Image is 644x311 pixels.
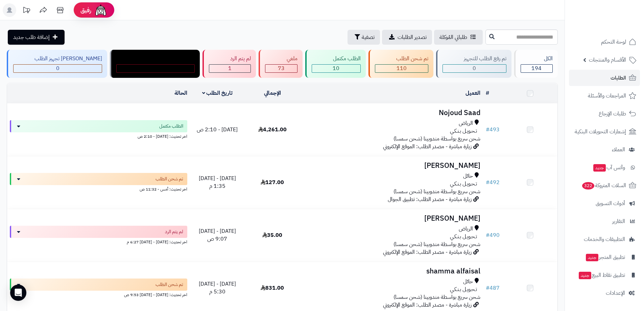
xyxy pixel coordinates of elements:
[575,127,626,136] span: إشعارات التحويلات البنكية
[569,141,640,158] a: العملاء
[486,89,489,97] a: #
[228,64,232,72] span: 1
[601,37,626,47] span: لوحة التحكم
[486,126,500,134] a: #493
[598,10,638,24] img: logo-2.png
[80,6,91,14] span: رفيق
[466,89,480,97] a: العميل
[581,181,626,190] span: السلات المتروكة
[434,30,483,45] a: طلباتي المُوكلة
[582,182,595,190] span: 322
[333,64,339,72] span: 10
[397,64,407,72] span: 110
[199,174,236,190] span: [DATE] - [DATE] 1:35 م
[443,55,506,63] div: تم رفع الطلب للتجهيز
[264,89,281,97] a: الإجمالي
[569,267,640,283] a: تطبيق نقاط البيعجديد
[486,231,490,239] span: #
[569,159,640,176] a: وآتس آبجديد
[612,217,625,226] span: التقارير
[439,33,467,41] span: طلباتي المُوكلة
[18,3,35,19] a: تحديثات المنصة
[450,286,477,293] span: تـحـويـل بـنـكـي
[569,88,640,104] a: المراجعات والأسئلة
[383,142,472,151] span: زيارة مباشرة - مصدر الطلب: الموقع الإلكتروني
[569,213,640,229] a: التقارير
[56,64,59,72] span: 0
[109,50,201,78] a: مندوب توصيل داخل الرياض 0
[521,55,553,63] div: الكل
[10,238,187,245] div: اخر تحديث: [DATE] - [DATE] 6:27 م
[596,199,625,208] span: أدوات التسويق
[303,267,480,275] h3: shamma alfaisal
[199,227,236,243] span: [DATE] - [DATE] 9:07 ص
[159,123,183,130] span: الطلب مكتمل
[463,278,473,286] span: حائل
[156,176,183,182] span: تم شحن الطلب
[486,231,500,239] a: #490
[393,293,480,301] span: شحن سريع بواسطة مندوبينا (شحن سمسا)
[94,3,108,17] img: ai-face.png
[262,231,282,239] span: 35.00
[174,89,187,97] a: الحالة
[606,288,625,298] span: الإعدادات
[569,195,640,212] a: أدوات التسويق
[209,55,251,63] div: لم يتم الرد
[569,177,640,194] a: السلات المتروكة322
[375,55,428,63] div: تم شحن الطلب
[486,126,490,134] span: #
[367,50,435,78] a: تم شحن الطلب 110
[586,254,598,261] span: جديد
[612,145,625,154] span: العملاء
[435,50,513,78] a: تم رفع الطلب للتجهيز 0
[116,55,195,63] div: مندوب توصيل داخل الرياض
[593,163,625,172] span: وآتس آب
[473,64,476,72] span: 0
[10,291,187,298] div: اخر تحديث: [DATE] - [DATE] 9:53 ص
[611,73,626,83] span: الطلبات
[450,180,477,188] span: تـحـويـل بـنـكـي
[579,272,591,279] span: جديد
[8,30,65,45] a: إضافة طلب جديد
[258,126,287,134] span: 4,261.00
[10,185,187,192] div: اخر تحديث: أمس - 11:32 ص
[450,233,477,241] span: تـحـويـل بـنـكـي
[278,64,285,72] span: 73
[303,215,480,222] h3: [PERSON_NAME]
[585,252,625,262] span: تطبيق المتجر
[117,65,194,72] div: 0
[13,33,50,41] span: إضافة طلب جديد
[486,284,500,292] a: #487
[393,135,480,143] span: شحن سريع بواسطة مندوبينا (شحن سمسا)
[388,195,472,203] span: زيارة مباشرة - مصدر الطلب: تطبيق الجوال
[450,127,477,135] span: تـحـويـل بـنـكـي
[303,109,480,117] h3: Nojoud Saad
[10,132,187,139] div: اخر تحديث: [DATE] - 2:10 ص
[382,30,432,45] a: تصدير الطلبات
[463,172,473,180] span: حائل
[312,65,360,72] div: 10
[569,106,640,122] a: طلبات الإرجاع
[569,70,640,86] a: الطلبات
[202,89,233,97] a: تاريخ الطلب
[257,50,304,78] a: ملغي 73
[443,65,506,72] div: 0
[348,30,380,45] button: تصفية
[584,235,625,244] span: التطبيقات والخدمات
[588,91,626,101] span: المراجعات والأسئلة
[261,178,284,186] span: 127.00
[304,50,367,78] a: الطلب مكتمل 10
[312,55,361,63] div: الطلب مكتمل
[569,249,640,265] a: تطبيق المتجرجديد
[303,162,480,170] h3: [PERSON_NAME]
[531,64,542,72] span: 194
[197,126,238,134] span: [DATE] - 2:10 ص
[362,33,375,41] span: تصفية
[201,50,257,78] a: لم يتم الرد 1
[199,280,236,296] span: [DATE] - [DATE] 5:30 م
[589,55,626,65] span: الأقسام والمنتجات
[265,55,297,63] div: ملغي
[13,55,102,63] div: [PERSON_NAME] تجهيز الطلب
[569,124,640,140] a: إشعارات التحويلات البنكية
[599,109,626,118] span: طلبات الإرجاع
